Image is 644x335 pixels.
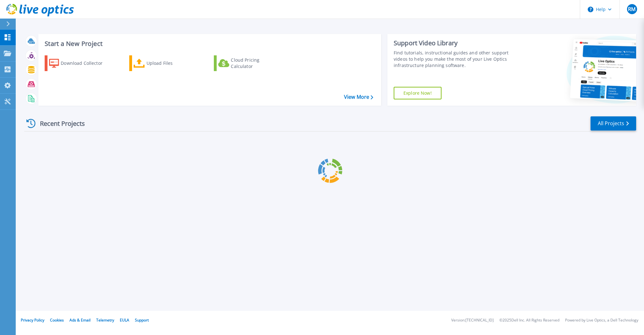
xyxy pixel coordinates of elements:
[129,55,199,71] a: Upload Files
[394,87,441,99] a: Explore Now!
[135,317,149,323] a: Support
[451,318,494,322] li: Version: [TECHNICAL_ID]
[120,317,129,323] a: EULA
[45,55,115,71] a: Download Collector
[394,39,521,47] div: Support Video Library
[61,57,111,70] div: Download Collector
[565,318,638,322] li: Powered by Live Optics, a Dell Technology
[96,317,114,323] a: Telemetry
[394,50,521,69] div: Find tutorials, instructional guides and other support videos to help you make the most of your L...
[147,57,197,70] div: Upload Files
[344,94,373,100] a: View More
[499,318,559,322] li: © 2025 Dell Inc. All Rights Reserved
[21,317,44,323] a: Privacy Policy
[628,7,636,12] span: RM
[50,317,64,323] a: Cookies
[69,317,91,323] a: Ads & Email
[214,55,284,71] a: Cloud Pricing Calculator
[591,116,636,131] a: All Projects
[24,116,93,131] div: Recent Projects
[45,40,373,47] h3: Start a New Project
[231,57,281,70] div: Cloud Pricing Calculator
